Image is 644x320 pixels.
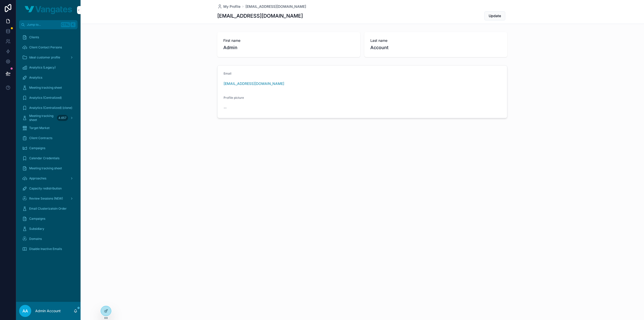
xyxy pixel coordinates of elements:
span: AA [22,308,28,314]
a: Clients [19,33,78,42]
button: Jump to...CtrlK [19,20,78,29]
span: Ctrl [61,22,70,27]
span: Account [370,44,501,51]
span: Campaigns [29,217,45,221]
span: Analytics (Centralized) (clone) [29,106,72,110]
span: My Profile [223,4,240,9]
span: Profile picture [224,96,244,100]
a: Meeting tracking sheet4.657 [19,113,78,122]
span: Analytics [29,76,42,80]
a: Meeting tracking sheet [19,164,78,173]
span: Last name [370,38,501,43]
a: Campaigns [19,144,78,153]
a: Calendar Credentials [19,154,78,163]
a: Capacity redistribution [19,184,78,193]
a: Campaigns [19,214,78,223]
span: Target Market [29,126,50,130]
a: Subsidiary [19,224,78,233]
span: K [71,23,75,27]
img: App logo [25,6,72,14]
a: [EMAIL_ADDRESS][DOMAIN_NAME] [224,81,284,86]
span: Review Sessions (NEW) [29,197,63,201]
a: Disable Inactive Emails [19,244,78,253]
span: Subsidiary [29,227,44,231]
a: Analytics (Centralized) [19,93,78,102]
span: -- [224,105,227,110]
a: [EMAIL_ADDRESS][DOMAIN_NAME] [245,4,306,9]
span: Campaigns [29,146,45,150]
span: Jump to... [27,23,59,27]
a: Meeting tracking sheet [19,83,78,92]
a: My Profile [217,4,240,9]
a: Ideal customer profile [19,53,78,62]
p: Admin Account [35,308,61,313]
a: Approaches [19,174,78,183]
span: Disable Inactive Emails [29,247,62,251]
span: Ideal customer profile [29,55,60,59]
span: Clients [29,35,39,39]
span: Email [224,72,231,75]
a: Target Market [19,123,78,133]
span: Meeting tracking sheet [29,166,62,170]
span: Meeting tracking sheet [29,114,55,122]
button: Update [484,11,505,20]
span: Update [489,13,501,18]
span: Meeting tracking sheet [29,86,62,90]
span: Calendar Credentials [29,156,59,160]
span: Analytics (Legacy) [29,66,56,70]
span: Capacity redistribution [29,186,62,190]
a: Email Clusterizatoin Order [19,204,78,213]
a: Client Contact Persons [19,43,78,52]
a: Review Sessions (NEW) [19,194,78,203]
span: Client Contact Persons [29,45,62,49]
span: Approaches [29,176,46,180]
h1: [EMAIL_ADDRESS][DOMAIN_NAME] [217,12,303,19]
a: Client Contracts [19,134,78,143]
span: Email Clusterizatoin Order [29,207,67,211]
a: Analytics (Centralized) (clone) [19,103,78,112]
span: Admin [223,44,354,51]
div: scrollable content [16,29,81,260]
span: First name [223,38,354,43]
span: Domains [29,237,42,241]
a: Domains [19,234,78,243]
a: Analytics (Legacy) [19,63,78,72]
span: Analytics (Centralized) [29,96,62,100]
div: 4.657 [57,115,68,121]
a: Analytics [19,73,78,82]
span: Client Contracts [29,136,52,140]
